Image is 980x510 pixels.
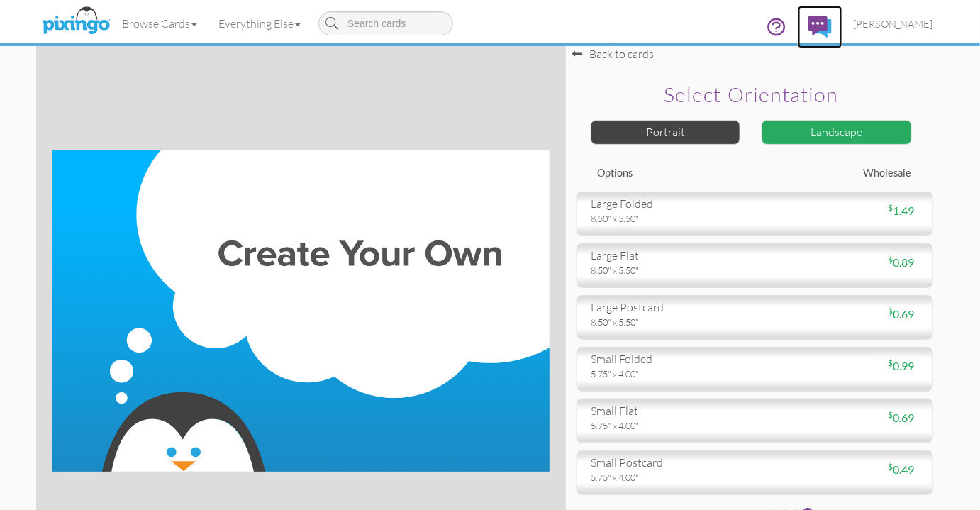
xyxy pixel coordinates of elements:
div: large flat [591,248,745,264]
sup: $ [889,202,893,213]
div: small folded [591,351,745,367]
img: pixingo logo [38,4,113,39]
div: small flat [591,403,745,419]
a: [PERSON_NAME] [842,6,944,42]
h2: Select orientation [594,84,908,106]
sup: $ [889,461,893,472]
sup: $ [889,409,893,420]
div: large folded [591,196,745,212]
span: 0.69 [889,411,915,424]
input: Search cards [318,11,453,35]
sup: $ [889,306,893,316]
div: Portrait [591,120,741,145]
div: Options [587,166,755,181]
span: 0.89 [889,255,915,269]
div: 5.75" x 4.00" [591,471,745,484]
a: Everything Else [208,6,311,41]
span: 1.49 [889,204,915,217]
div: 5.75" x 4.00" [591,419,745,432]
span: 0.49 [889,462,915,476]
sup: $ [889,254,893,265]
img: comments.svg [808,16,832,38]
img: create-your-own-landscape.jpg [52,150,550,472]
div: 8.50" x 5.50" [591,264,745,277]
div: 8.50" x 5.50" [591,316,745,328]
span: 0.69 [889,307,915,321]
div: 5.75" x 4.00" [591,367,745,380]
span: 0.99 [889,359,915,372]
div: large postcard [591,299,745,316]
div: 8.50" x 5.50" [591,212,745,225]
div: small postcard [591,455,745,471]
div: Wholesale [755,166,923,181]
a: Browse Cards [111,6,208,41]
div: Landscape [762,120,912,145]
sup: $ [889,357,893,368]
span: [PERSON_NAME] [853,18,933,30]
